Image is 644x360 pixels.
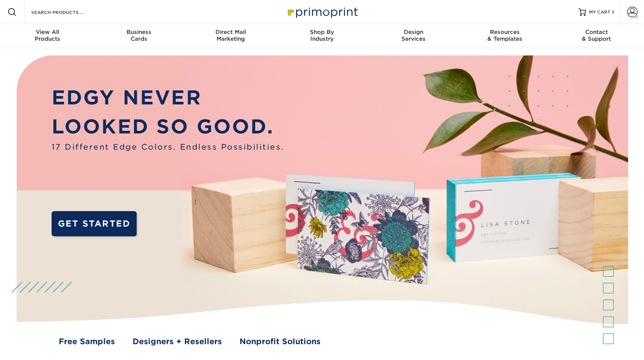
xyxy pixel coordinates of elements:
[368,29,459,35] span: Design
[93,29,185,42] div: Cards
[276,29,368,42] div: Industry
[459,24,551,48] a: Resources& Templates
[551,29,642,42] div: & Support
[276,24,368,48] a: Shop ByIndustry
[93,24,185,48] a: BusinessCards
[368,24,459,48] a: DesignServices
[2,29,93,42] div: Products
[185,24,276,48] a: Direct MailMarketing
[240,336,320,348] a: Nonprofit Solutions
[551,24,642,48] a: Contact& Support
[52,83,284,112] p: EDGY NEVER
[459,29,551,35] span: Resources
[551,29,642,35] span: Contact
[59,336,115,348] a: Free Samples
[2,29,93,35] span: View All
[185,29,276,35] span: Direct Mail
[284,4,360,20] img: Primoprint
[93,29,185,35] span: Business
[31,8,104,17] input: SEARCH PRODUCTS.....
[2,24,93,48] a: View AllProducts
[589,9,610,15] span: MY CART
[612,9,614,15] span: 1
[133,336,222,348] a: Designers + Resellers
[276,29,368,35] span: Shop By
[52,141,284,153] span: 17 Different Edge Colors. Endless Possibilities.
[368,29,459,42] div: Services
[459,29,551,42] div: & Templates
[52,211,137,237] a: GET STARTED
[185,29,276,42] div: Marketing
[52,112,284,141] p: LOOKED SO GOOD.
